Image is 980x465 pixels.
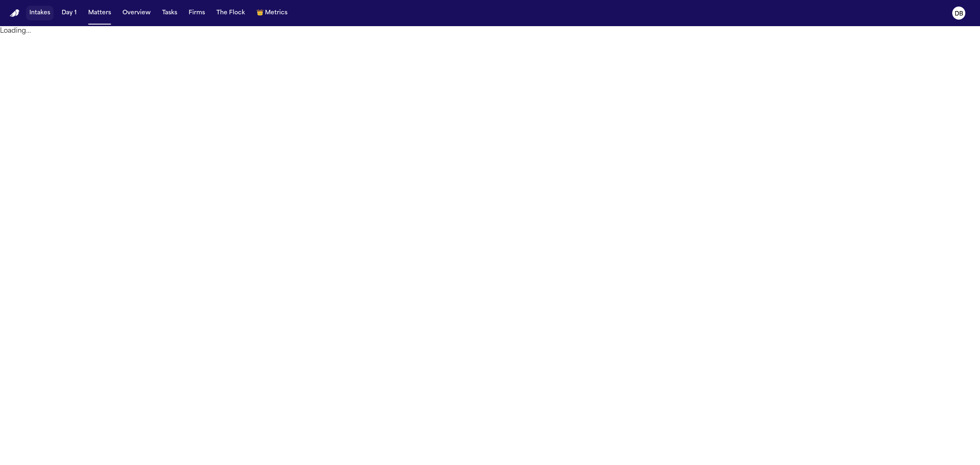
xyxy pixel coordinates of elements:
button: Matters [85,6,114,20]
button: crownMetrics [253,6,291,20]
button: Day 1 [58,6,80,20]
button: Tasks [159,6,180,20]
button: Overview [119,6,154,20]
img: Finch Logo [10,9,20,17]
button: Intakes [26,6,53,20]
button: Firms [185,6,208,20]
a: Home [10,9,20,17]
button: The Flock [213,6,248,20]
